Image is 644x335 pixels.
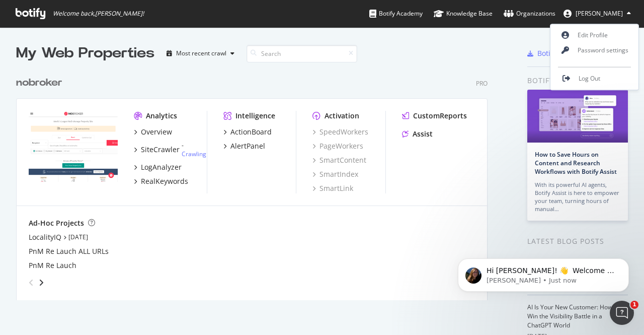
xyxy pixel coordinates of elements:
[312,141,363,151] a: PageWorkers
[16,76,62,90] div: nobroker
[29,246,109,256] a: PnM Re Lauch ALL URLs
[550,28,638,43] a: Edit Profile
[413,129,433,139] div: Assist
[16,76,66,90] a: nobroker
[25,275,38,291] div: angle-left
[29,260,76,271] a: PnM Re Lauch
[29,111,118,182] img: nobroker.com
[141,127,172,137] div: Overview
[230,127,272,137] div: ActionBoard
[182,141,206,158] div: -
[579,75,600,83] span: Log Out
[312,183,353,193] a: SmartLink
[312,169,358,179] a: SmartIndex
[53,10,144,18] span: Welcome back, [PERSON_NAME] !
[576,9,623,18] span: Srijita Sinha
[312,155,366,165] a: SmartContent
[134,162,182,172] a: LogAnalyzer
[413,111,467,121] div: CustomReports
[141,176,188,186] div: RealKeywords
[527,236,628,247] div: Latest Blog Posts
[402,111,467,121] a: CustomReports
[527,48,608,58] a: Botify Chrome Plugin
[630,301,638,309] span: 1
[16,43,154,63] div: My Web Properties
[134,176,188,186] a: RealKeywords
[230,141,265,151] div: AlertPanel
[535,181,620,213] div: With its powerful AI agents, Botify Assist is here to empower your team, turning hours of manual…
[504,9,555,19] div: Organizations
[369,9,423,19] div: Botify Academy
[223,127,272,137] a: ActionBoard
[141,145,180,155] div: SiteCrawler
[443,237,644,308] iframe: Intercom notifications message
[434,9,493,19] div: Knowledge Base
[176,50,226,56] div: Most recent crawl
[476,79,488,88] div: Pro
[146,111,177,121] div: Analytics
[527,303,619,329] a: AI Is Your New Customer: How to Win the Visibility Battle in a ChatGPT World
[312,127,368,137] a: SpeedWorkers
[29,232,61,242] a: LocalityIQ
[402,129,433,139] a: Assist
[527,90,628,143] img: How to Save Hours on Content and Research Workflows with Botify Assist
[235,111,275,121] div: Intelligence
[134,127,172,137] a: Overview
[527,75,628,86] div: Botify news
[38,278,45,288] div: angle-right
[163,45,238,61] button: Most recent crawl
[16,63,496,300] div: grid
[555,6,639,22] button: [PERSON_NAME]
[550,71,638,86] a: Log Out
[29,218,84,228] div: Ad-Hoc Projects
[610,301,634,325] iframe: Intercom live chat
[247,45,357,62] input: Search
[134,141,206,158] a: SiteCrawler- Crawling
[325,111,359,121] div: Activation
[68,233,88,241] a: [DATE]
[537,48,608,58] div: Botify Chrome Plugin
[141,162,182,172] div: LogAnalyzer
[223,141,265,151] a: AlertPanel
[550,43,638,58] a: Password settings
[182,150,206,158] a: Crawling
[535,150,617,176] a: How to Save Hours on Content and Research Workflows with Botify Assist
